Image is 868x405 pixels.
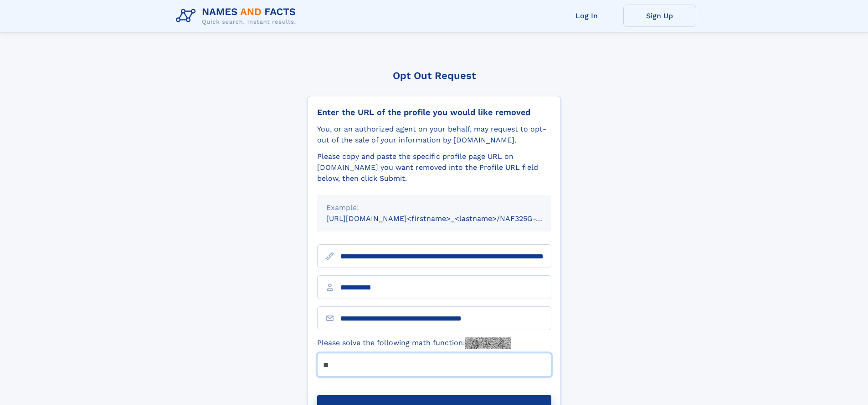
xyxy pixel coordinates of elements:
[317,151,551,184] div: Please copy and paste the specific profile page URL on [DOMAIN_NAME] you want removed into the Pr...
[172,4,303,28] img: Logo Names and Facts
[317,107,551,117] div: Enter the URL of the profile you would like removed
[623,5,696,27] a: Sign Up
[308,70,561,81] div: Opt Out Request
[326,214,569,223] small: [URL][DOMAIN_NAME]<firstname>_<lastname>/NAF325G-xxxxxxxx
[550,5,623,27] a: Log In
[317,124,551,146] div: You, or an authorized agent on your behalf, may request to opt-out of the sale of your informatio...
[317,337,511,349] label: Please solve the following math function:
[326,202,542,213] div: Example:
